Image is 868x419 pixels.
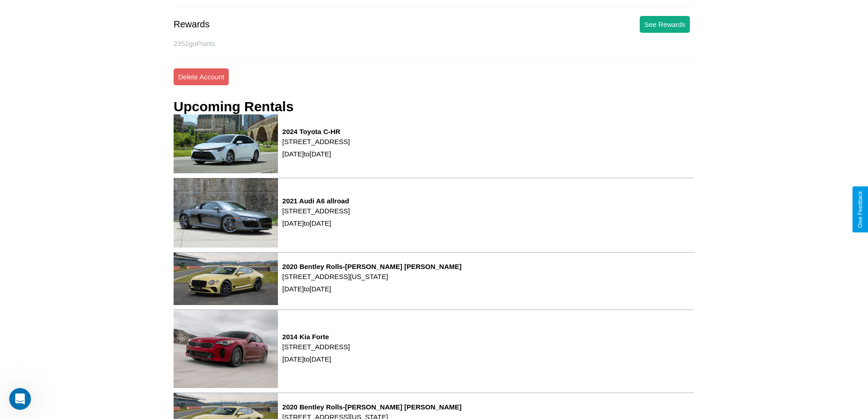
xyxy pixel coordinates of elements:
[282,263,462,270] h3: 2020 Bentley Rolls-[PERSON_NAME] [PERSON_NAME]
[282,353,350,365] p: [DATE] to [DATE]
[282,128,350,135] h3: 2024 Toyota C-HR
[174,114,278,173] img: rental
[282,205,350,217] p: [STREET_ADDRESS]
[174,37,694,50] p: 2352 goPoints
[174,99,293,114] h3: Upcoming Rentals
[9,388,31,410] iframe: Intercom live chat
[640,16,690,33] button: See Rewards
[857,191,863,228] div: Give Feedback
[282,270,462,283] p: [STREET_ADDRESS][US_STATE]
[174,310,278,388] img: rental
[282,135,350,148] p: [STREET_ADDRESS]
[282,197,350,205] h3: 2021 Audi A6 allroad
[282,333,350,341] h3: 2014 Kia Forte
[174,68,229,85] button: Delete Account
[174,178,278,248] img: rental
[282,217,350,229] p: [DATE] to [DATE]
[282,148,350,160] p: [DATE] to [DATE]
[282,283,462,295] p: [DATE] to [DATE]
[282,341,350,353] p: [STREET_ADDRESS]
[174,19,210,30] div: Rewards
[282,403,462,411] h3: 2020 Bentley Rolls-[PERSON_NAME] [PERSON_NAME]
[174,253,278,305] img: rental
